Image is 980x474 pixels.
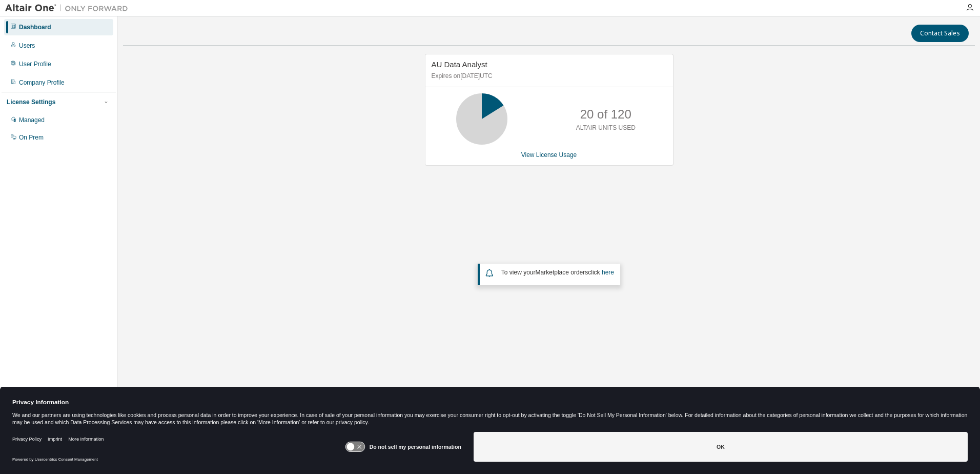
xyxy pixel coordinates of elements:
[7,98,55,106] div: License Settings
[19,42,35,50] div: Users
[19,116,45,124] div: Managed
[432,72,664,81] p: Expires on [DATE] UTC
[536,269,588,276] em: Marketplace orders
[580,106,631,123] p: 20 of 120
[521,151,577,159] a: View License Usage
[19,60,51,68] div: User Profile
[19,133,44,142] div: On Prem
[432,60,487,69] span: AU Data Analyst
[501,269,614,276] span: To view your click
[19,23,51,31] div: Dashboard
[19,78,65,87] div: Company Profile
[5,3,133,13] img: Altair One
[576,124,636,132] p: ALTAIR UNITS USED
[602,269,614,276] a: here
[911,25,969,42] button: Contact Sales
